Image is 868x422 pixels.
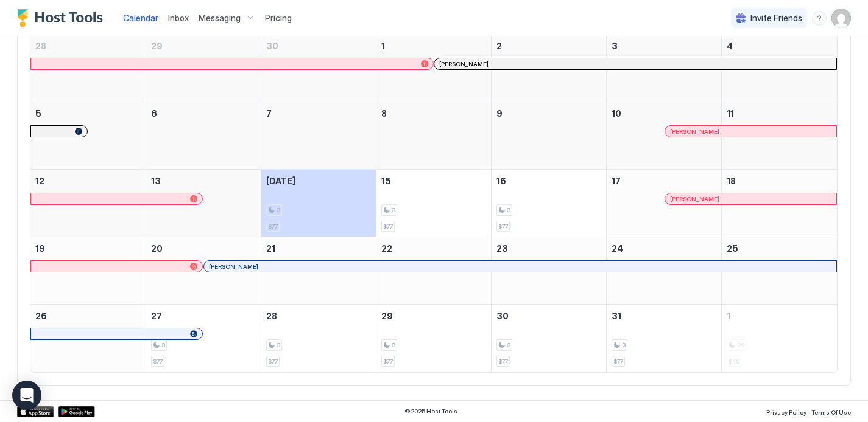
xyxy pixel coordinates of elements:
span: 29 [381,311,393,321]
span: 2 [496,41,502,51]
td: October 5, 2025 [30,102,146,170]
a: October 6, 2025 [146,102,261,125]
a: October 28, 2025 [261,305,376,327]
td: September 28, 2025 [30,35,146,102]
span: [PERSON_NAME] [209,263,258,271]
a: Inbox [168,12,189,24]
span: 26 [35,311,47,321]
td: October 8, 2025 [376,102,491,170]
span: 3 [392,206,395,214]
span: © 2025 Host Tools [404,407,457,415]
span: $77 [153,358,163,365]
span: 28 [266,311,277,321]
span: Invite Friends [750,13,802,24]
div: [PERSON_NAME] [209,263,831,271]
span: 24 [612,243,623,254]
span: 18 [727,176,736,186]
a: October 16, 2025 [492,170,606,192]
span: 25 [727,243,738,254]
span: [PERSON_NAME] [439,60,489,68]
span: 3 [507,341,510,349]
a: October 11, 2025 [722,102,837,125]
a: October 3, 2025 [607,35,721,57]
span: Privacy Policy [766,409,806,416]
span: [PERSON_NAME] [670,128,719,136]
a: Google Play Store [58,406,95,417]
span: 30 [496,311,509,321]
a: October 13, 2025 [146,170,261,192]
span: 21 [266,243,275,254]
a: October 5, 2025 [30,102,146,125]
span: 29 [151,41,163,51]
span: 3 [507,206,510,214]
span: 28 [35,41,46,51]
span: 17 [612,176,621,186]
a: Terms Of Use [811,405,851,418]
span: 3 [161,341,165,349]
td: October 17, 2025 [607,170,722,237]
span: 13 [151,176,161,186]
span: 5 [35,108,41,119]
span: Calendar [123,13,158,23]
a: October 4, 2025 [722,35,837,57]
span: [PERSON_NAME] [670,195,719,203]
a: October 29, 2025 [376,305,491,327]
td: October 26, 2025 [30,305,146,372]
td: October 9, 2025 [492,102,607,170]
a: September 28, 2025 [30,35,146,57]
a: October 9, 2025 [492,102,606,125]
a: October 31, 2025 [607,305,721,327]
span: $77 [613,358,623,365]
span: 19 [35,243,45,254]
a: October 12, 2025 [30,170,146,192]
td: November 1, 2025 [722,305,837,372]
a: November 1, 2025 [722,305,837,327]
div: [PERSON_NAME] [670,128,831,136]
div: Host Tools Logo [17,9,108,27]
span: Messaging [199,13,241,24]
span: 30 [266,41,278,51]
div: [PERSON_NAME] [439,60,831,68]
div: Open Intercom Messenger [12,381,41,410]
div: menu [812,11,827,26]
td: October 12, 2025 [30,170,146,237]
span: 1 [381,41,385,51]
span: 6 [151,108,157,119]
td: October 24, 2025 [607,237,722,305]
span: 3 [622,341,626,349]
td: October 30, 2025 [492,305,607,372]
a: October 19, 2025 [30,237,146,260]
td: October 28, 2025 [261,305,376,372]
span: 10 [612,108,621,119]
span: [DATE] [266,176,295,186]
td: October 31, 2025 [607,305,722,372]
span: 9 [496,108,503,119]
a: October 27, 2025 [146,305,261,327]
a: October 8, 2025 [376,102,491,125]
div: [PERSON_NAME] [670,195,831,203]
td: October 1, 2025 [376,35,491,102]
span: 1 [727,311,730,321]
span: 8 [381,108,387,119]
a: October 20, 2025 [146,237,261,260]
td: October 27, 2025 [146,305,261,372]
span: 4 [727,41,733,51]
td: October 13, 2025 [146,170,261,237]
a: App Store [17,406,54,417]
td: October 21, 2025 [261,237,376,305]
span: 3 [277,341,280,349]
td: October 6, 2025 [146,102,261,170]
td: October 14, 2025 [261,170,376,237]
a: October 15, 2025 [376,170,491,192]
a: October 22, 2025 [376,237,491,260]
a: September 30, 2025 [261,35,376,57]
a: October 21, 2025 [261,237,376,260]
span: $77 [498,223,508,230]
div: User profile [831,9,851,28]
span: $77 [498,358,508,365]
span: 16 [496,176,506,186]
span: 22 [381,243,392,254]
a: Privacy Policy [766,405,806,418]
